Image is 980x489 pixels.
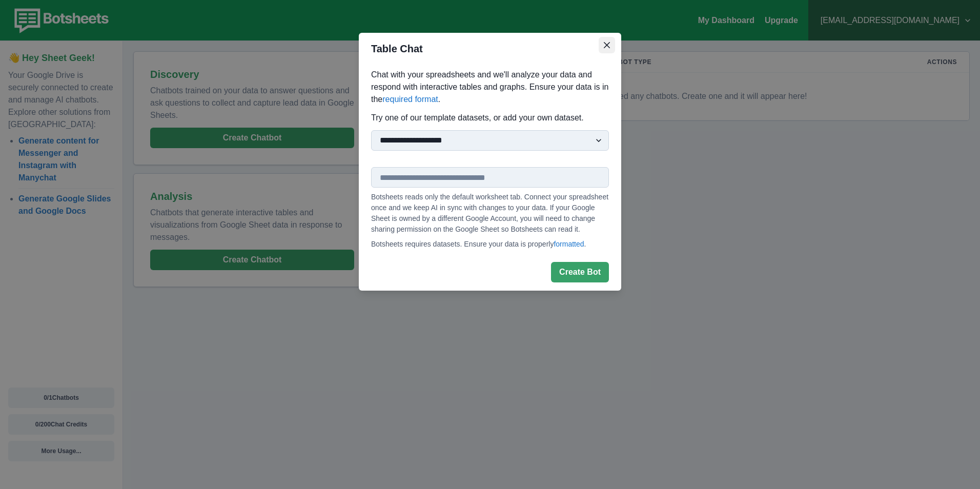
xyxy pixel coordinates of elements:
[382,95,438,104] a: required format
[371,192,609,235] p: Botsheets reads only the default worksheet tab. Connect your spreadsheet once and we keep AI in s...
[371,69,609,106] p: Chat with your spreadsheets and we'll analyze your data and respond with interactive tables and g...
[551,262,609,282] button: Create Bot
[371,239,609,250] p: Botsheets requires datasets. Ensure your data is properly .
[359,33,621,65] header: Table Chat
[554,240,584,248] a: formatted
[599,37,615,53] button: Close
[371,112,609,124] p: Try one of our template datasets, or add your own dataset.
